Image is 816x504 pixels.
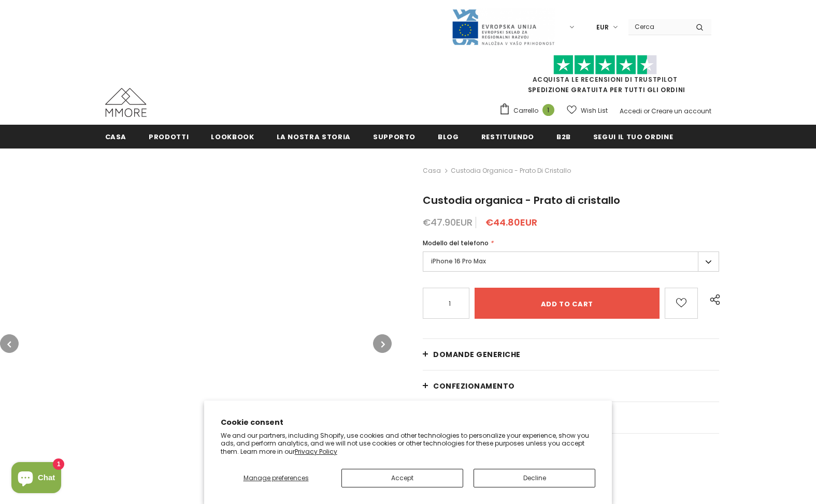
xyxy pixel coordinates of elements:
[593,125,673,148] a: Segui il tuo ordine
[423,165,441,177] a: Casa
[620,107,642,115] a: Accedi
[105,88,147,117] img: Casi MMORE
[567,101,608,120] a: Wish List
[105,125,127,148] a: Casa
[423,339,719,370] a: Domande generiche
[221,417,596,428] h2: Cookie consent
[149,132,189,142] span: Prodotti
[149,125,189,148] a: Prodotti
[211,132,254,142] span: Lookbook
[542,104,554,116] span: 1
[438,125,459,148] a: Blog
[341,469,463,487] button: Accept
[423,370,719,402] a: CONFEZIONAMENTO
[373,125,416,148] a: supporto
[485,216,537,229] span: €44.80EUR
[277,125,351,148] a: La nostra storia
[481,125,534,148] a: Restituendo
[474,469,595,487] button: Decline
[438,132,459,142] span: Blog
[8,462,64,496] inbox-online-store-chat: Shopify online store chat
[244,473,309,482] span: Manage preferences
[221,432,596,456] p: We and our partners, including Shopify, use cookies and other technologies to personalize your ex...
[481,132,534,142] span: Restituendo
[643,107,650,115] span: or
[451,8,555,46] img: Javni Razpis
[556,132,571,142] span: B2B
[295,447,337,456] a: Privacy Policy
[105,132,127,142] span: Casa
[221,469,332,487] button: Manage preferences
[423,251,719,272] label: iPhone 16 Pro Max
[433,349,521,360] span: Domande generiche
[475,288,660,319] input: Add to cart
[423,193,620,207] span: Custodia organica - Prato di cristallo
[451,22,555,31] a: Javni Razpis
[423,239,489,247] span: Modello del telefono
[593,132,673,142] span: Segui il tuo ordine
[553,55,657,75] img: Fidati di Pilot Stars
[499,60,711,94] span: SPEDIZIONE GRATUITA PER TUTTI GLI ORDINI
[433,381,515,391] span: CONFEZIONAMENTO
[499,103,560,118] a: Carrello 1
[423,216,473,229] span: €47.90EUR
[373,132,416,142] span: supporto
[651,107,711,115] a: Creare un account
[533,75,678,84] a: Acquista le recensioni di TrustPilot
[556,125,571,148] a: B2B
[513,106,538,116] span: Carrello
[277,132,351,142] span: La nostra storia
[451,165,571,177] span: Custodia organica - Prato di cristallo
[211,125,254,148] a: Lookbook
[581,106,608,116] span: Wish List
[628,19,688,34] input: Search Site
[596,22,609,33] span: EUR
